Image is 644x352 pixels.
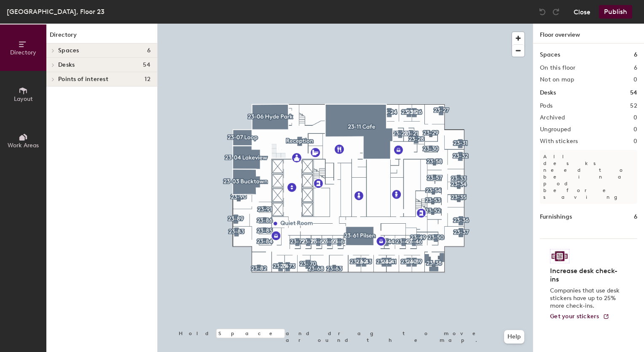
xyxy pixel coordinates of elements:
[633,114,637,121] h2: 0
[540,103,553,109] h2: Pods
[550,313,609,320] a: Get your stickers
[550,249,569,263] img: Sticker logo
[630,88,637,97] h1: 54
[540,50,560,60] h1: Spaces
[58,76,108,83] span: Points of interest
[633,138,637,145] h2: 0
[634,65,637,71] h2: 6
[540,150,637,204] p: All desks need to be in a pod before saving
[143,62,150,68] span: 54
[145,76,150,83] span: 12
[552,8,560,16] img: Redo
[14,95,33,103] span: Layout
[630,103,637,109] h2: 52
[540,138,578,145] h2: With stickers
[550,267,622,284] h4: Increase desk check-ins
[633,76,637,83] h2: 0
[538,8,547,16] img: Undo
[540,76,574,83] h2: Not on map
[540,65,576,71] h2: On this floor
[634,50,637,60] h1: 6
[633,126,637,133] h2: 0
[550,313,599,320] span: Get your stickers
[540,212,572,222] h1: Furnishings
[540,88,556,97] h1: Desks
[8,142,39,149] span: Work Areas
[533,24,644,43] h1: Floor overview
[504,330,524,344] button: Help
[147,47,150,54] span: 6
[46,30,157,43] h1: Directory
[574,5,590,19] button: Close
[58,62,75,68] span: Desks
[58,47,79,54] span: Spaces
[634,212,637,222] h1: 6
[599,5,632,19] button: Publish
[540,126,571,133] h2: Ungrouped
[540,114,565,121] h2: Archived
[7,6,105,17] div: [GEOGRAPHIC_DATA], Floor 23
[10,49,36,56] span: Directory
[550,287,622,310] p: Companies that use desk stickers have up to 25% more check-ins.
